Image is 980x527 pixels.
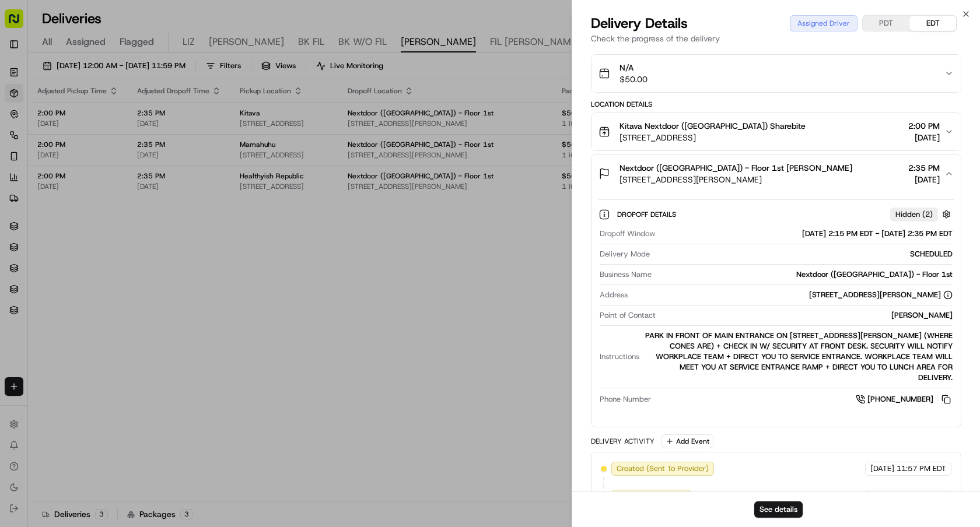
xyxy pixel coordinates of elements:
span: [STREET_ADDRESS] [619,132,806,143]
span: Created (Sent To Provider) [617,463,709,474]
button: See details [754,501,803,518]
span: 11:57 PM EDT [897,463,946,474]
img: 1736555255976-a54dd68f-1ca7-489b-9aae-adbdc363a1c4 [12,111,33,132]
span: 2:35 PM [908,162,940,174]
span: Delivery Details [591,14,688,33]
a: 📗Knowledge Base [7,224,94,245]
button: Hidden (2) [890,207,954,222]
div: [PERSON_NAME] [660,310,953,321]
span: $50.00 [619,73,647,85]
span: [DATE] [105,181,129,190]
div: 📗 [12,230,21,240]
button: Kitava Nextdoor ([GEOGRAPHIC_DATA]) Sharebite[STREET_ADDRESS]2:00 PM[DATE] [591,113,961,150]
span: Knowledge Base [23,229,89,241]
div: Nextdoor ([GEOGRAPHIC_DATA]) - Floor 1st [656,269,953,280]
span: Hidden ( 2 ) [895,209,933,220]
span: N/A [619,62,647,73]
button: Add Event [661,434,713,448]
span: Delivery Mode [600,249,650,259]
span: Point of Contact [600,310,656,321]
span: Business Name [600,269,652,280]
span: API Documentation [110,229,187,241]
span: Dropoff Window [600,229,655,239]
button: See all [181,149,212,163]
span: Nextdoor ([GEOGRAPHIC_DATA]) - Floor 1st [PERSON_NAME] [619,162,852,174]
span: Dropoff Details [617,210,678,219]
span: [DATE] [908,132,940,143]
input: Got a question? Start typing here... [30,75,210,87]
a: Powered byPylon [82,257,141,266]
img: Nash [12,12,35,35]
span: 2:00 PM [908,120,940,132]
p: Welcome 👋 [12,47,212,65]
span: Pylon [116,258,141,266]
span: [STREET_ADDRESS][PERSON_NAME] [619,174,852,185]
button: EDT [909,16,956,31]
span: [DATE] [908,174,940,185]
div: Delivery Activity [591,437,654,446]
a: 💻API Documentation [94,224,192,245]
div: We're available if you need us! [52,123,160,132]
span: [DATE] [870,463,894,474]
span: Instructions [600,352,639,362]
img: 1724597045416-56b7ee45-8013-43a0-a6f9-03cb97ddad50 [24,111,45,132]
div: Nextdoor ([GEOGRAPHIC_DATA]) - Floor 1st [PERSON_NAME][STREET_ADDRESS][PERSON_NAME]2:35 PM[DATE] [591,192,961,427]
div: Location Details [591,100,961,109]
span: • [99,181,103,190]
div: Past conversations [12,152,78,161]
span: Klarizel Pensader [36,181,96,190]
button: PDT [863,16,909,31]
div: 💻 [99,230,108,240]
div: [STREET_ADDRESS][PERSON_NAME] [809,290,953,300]
button: N/A$50.00 [591,55,961,92]
div: Start new chat [52,111,191,123]
img: 1736555255976-a54dd68f-1ca7-489b-9aae-adbdc363a1c4 [23,181,33,191]
div: SCHEDULED [654,249,953,259]
a: [PHONE_NUMBER] [856,393,953,406]
div: [DATE] 2:15 PM EDT - [DATE] 2:35 PM EDT [660,229,953,239]
span: [PHONE_NUMBER] [867,394,933,405]
p: Check the progress of the delivery [591,33,961,44]
img: Klarizel Pensader [12,170,30,188]
span: Address [600,290,628,300]
div: PARK IN FRONT OF MAIN ENTRANCE ON [STREET_ADDRESS][PERSON_NAME] (WHERE CONES ARE) + CHECK IN W/ S... [644,331,953,383]
span: Kitava Nextdoor ([GEOGRAPHIC_DATA]) Sharebite [619,120,806,132]
span: Phone Number [600,394,651,405]
button: Nextdoor ([GEOGRAPHIC_DATA]) - Floor 1st [PERSON_NAME][STREET_ADDRESS][PERSON_NAME]2:35 PM[DATE] [591,155,961,192]
button: Start new chat [198,115,212,129]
